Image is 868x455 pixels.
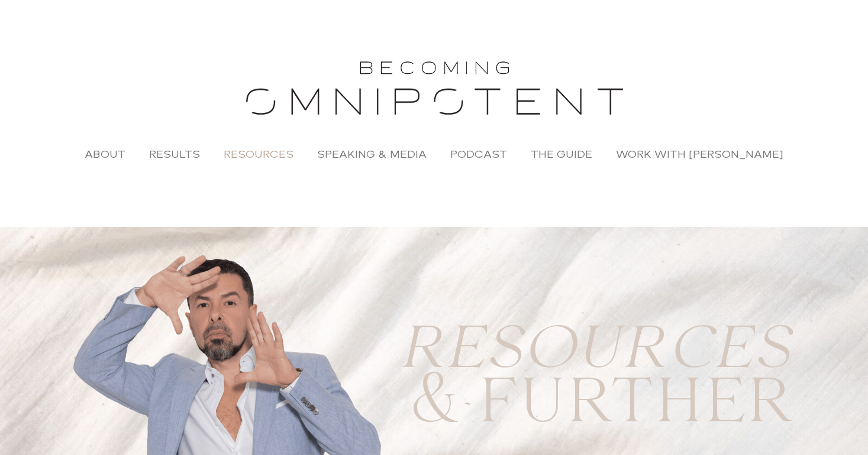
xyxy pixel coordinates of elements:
[305,141,438,168] a: Speaking & Media
[438,141,519,168] a: Podcast
[519,141,604,168] a: The Guide
[12,141,856,168] nav: Menu
[398,369,795,443] h2: & FURTHER
[137,141,212,168] a: Results
[73,141,137,168] a: About
[398,302,790,402] i: RESOURCES
[604,141,795,168] a: Work with [PERSON_NAME]
[212,141,305,168] a: Resources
